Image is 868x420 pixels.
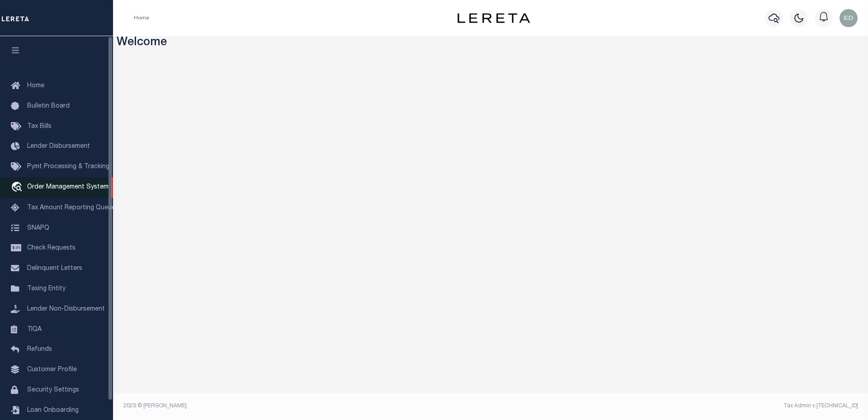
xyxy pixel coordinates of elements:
[117,402,491,410] div: 2025 © [PERSON_NAME].
[27,143,90,150] span: Lender Disbursement
[840,9,858,27] img: svg+xml;base64,PHN2ZyB4bWxucz0iaHR0cDovL3d3dy53My5vcmcvMjAwMC9zdmciIHBvaW50ZXItZXZlbnRzPSJub25lIi...
[27,225,49,231] span: SNAPQ
[27,123,52,130] span: Tax Bills
[27,83,44,89] span: Home
[134,14,149,22] li: Home
[27,387,79,393] span: Security Settings
[117,36,865,50] h3: Welcome
[11,182,25,193] i: travel_explore
[27,346,52,353] span: Refunds
[27,367,77,373] span: Customer Profile
[27,184,108,190] span: Order Management System
[27,286,66,292] span: Taxing Entity
[27,245,75,251] span: Check Requests
[497,402,858,410] div: Tax Admin v.[TECHNICAL_ID]
[27,103,70,109] span: Bulletin Board
[27,205,115,211] span: Tax Amount Reporting Queue
[27,407,79,414] span: Loan Onboarding
[27,265,82,272] span: Delinquent Letters
[458,13,530,23] img: logo-dark.svg
[27,306,105,312] span: Lender Non-Disbursement
[27,164,109,170] span: Pymt Processing & Tracking
[27,326,42,332] span: TIQA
